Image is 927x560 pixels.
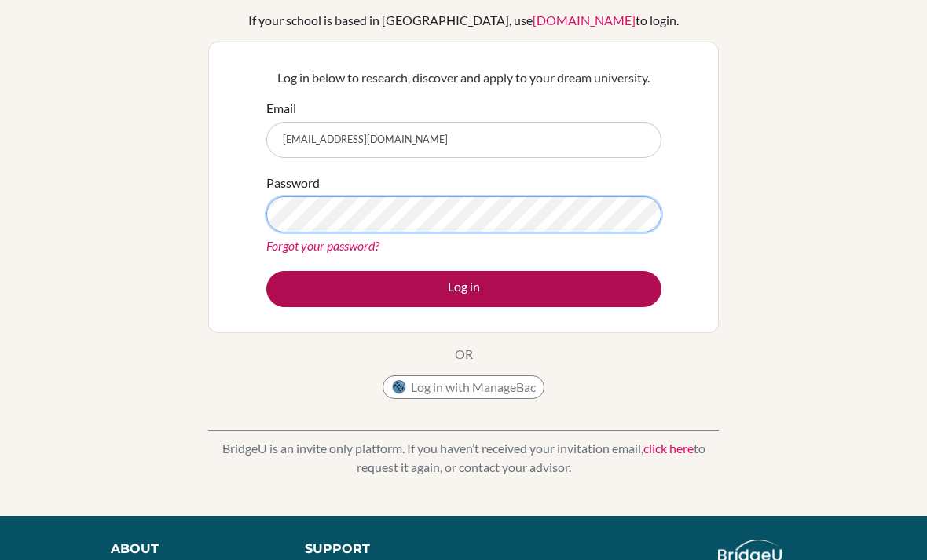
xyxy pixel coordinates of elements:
[248,11,679,30] div: If your school is based in [GEOGRAPHIC_DATA], use to login.
[455,345,473,364] p: OR
[111,540,269,558] div: About
[383,375,544,399] button: Log in with ManageBac
[266,68,661,87] p: Log in below to research, discover and apply to your dream university.
[266,271,661,307] button: Log in
[266,238,379,253] a: Forgot your password?
[533,13,636,27] a: [DOMAIN_NAME]
[208,439,719,477] p: BridgeU is an invite only platform. If you haven’t received your invitation email, to request it ...
[643,441,694,456] a: click here
[266,174,320,192] label: Password
[266,99,296,118] label: Email
[305,540,449,558] div: Support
